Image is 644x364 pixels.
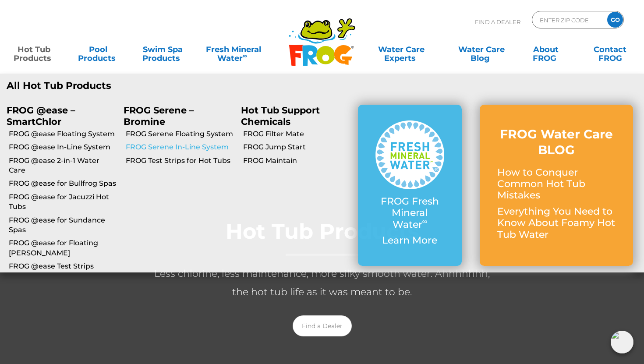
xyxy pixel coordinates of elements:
p: FROG Serene – Bromine [124,105,227,127]
a: AboutFROG [520,41,570,58]
sup: ∞ [422,217,428,226]
a: Water CareExperts [361,41,442,58]
a: FROG Serene In-Line System [126,142,234,152]
a: FROG Fresh Mineral Water∞ Learn More [375,120,444,251]
a: FROG @ease for Jacuzzi Hot Tubs [9,192,117,212]
p: How to Conquer Common Hot Tub Mistakes [497,167,616,201]
a: Water CareBlog [456,41,506,58]
p: Everything You Need to Know About Foamy Hot Tub Water [497,206,616,240]
a: FROG Water Care BLOG How to Conquer Common Hot Tub Mistakes Everything You Need to Know About Foa... [497,126,616,245]
a: FROG Serene Floating System [126,129,234,139]
a: Find a Dealer [293,315,352,336]
input: GO [607,12,623,28]
a: All Hot Tub Products [7,80,315,92]
a: FROG @ease for Sundance Spas [9,216,117,235]
a: FROG @ease In-Line System [9,142,117,152]
a: FROG @ease for Bullfrog Spas [9,179,117,188]
p: Hot Tub Support Chemicals [241,105,345,127]
a: Swim SpaProducts [138,41,188,58]
a: ContactFROG [585,41,635,58]
a: FROG Test Strips for Hot Tubs [126,156,234,166]
a: FROG Filter Mate [243,129,351,139]
p: Find A Dealer [475,11,520,33]
img: openIcon [611,331,633,353]
a: FROG @ease 2-in-1 Water Care [9,156,117,176]
a: FROG @ease Floating System [9,129,117,139]
input: Zip Code Form [539,14,598,26]
a: FROG Jump Start [243,142,351,152]
a: Fresh MineralWater∞ [202,41,265,58]
a: FROG @ease for Floating [PERSON_NAME] [9,238,117,258]
a: Hot TubProducts [9,41,59,58]
a: FROG @ease Test Strips [9,262,117,271]
sup: ∞ [243,52,247,59]
p: FROG @ease – SmartChlor [7,105,110,127]
p: FROG Fresh Mineral Water [375,196,444,230]
h3: FROG Water Care BLOG [497,126,616,158]
p: Learn More [375,235,444,246]
a: FROG Maintain [243,156,351,166]
p: Less chlorine, less maintenance, more silky smooth water. Ahhhhhhh, the hot tub life as it was me... [147,265,497,301]
a: PoolProducts [73,41,123,58]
